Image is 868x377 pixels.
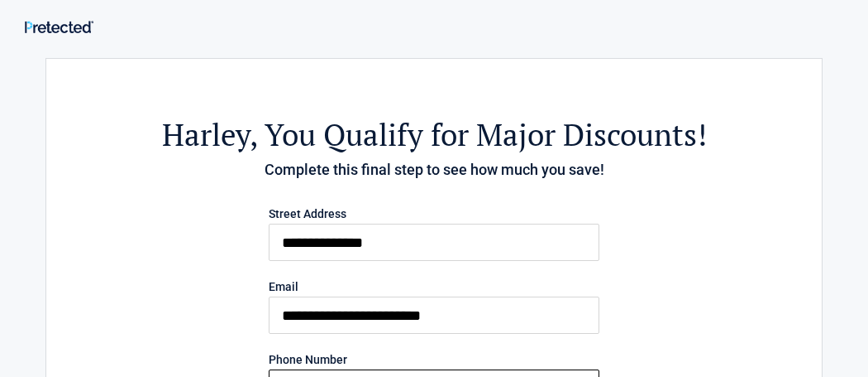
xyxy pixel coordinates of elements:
label: Street Address [269,208,599,220]
h2: , You Qualify for Major Discounts! [137,114,731,155]
label: Phone Number [269,354,599,365]
label: Email [269,281,599,292]
span: Harley [162,114,250,155]
img: Main Logo [25,21,93,33]
h4: Complete this final step to see how much you save! [137,159,731,181]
